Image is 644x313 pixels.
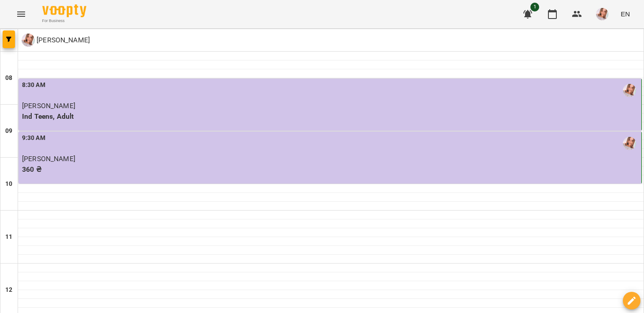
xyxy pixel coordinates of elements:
p: 360 ₴ [22,164,640,175]
img: Я [22,34,35,47]
h6: 12 [5,285,12,295]
span: For Business [42,18,86,24]
span: [PERSON_NAME] [22,102,75,110]
span: [PERSON_NAME] [22,155,75,163]
img: Voopty Logo [42,4,86,17]
span: 1 [530,3,539,11]
a: Я [PERSON_NAME] [22,34,90,47]
img: 2d479bed210e0de545f6ee74c0e7e972.jpg [596,8,608,20]
button: Menu [11,4,32,25]
div: Явтушенко Альона [22,34,90,47]
p: Ind Teens, Adult [22,111,640,122]
h6: 08 [5,73,12,83]
img: Явтушенко Альона [623,84,636,97]
h6: 09 [5,126,12,136]
h6: 10 [5,179,12,189]
p: [PERSON_NAME] [35,35,90,45]
span: EN [621,9,630,19]
label: 9:30 AM [22,133,45,143]
label: 8:30 AM [22,80,45,90]
button: EN [617,6,633,22]
img: Явтушенко Альона [623,137,636,150]
h6: 11 [5,232,12,242]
